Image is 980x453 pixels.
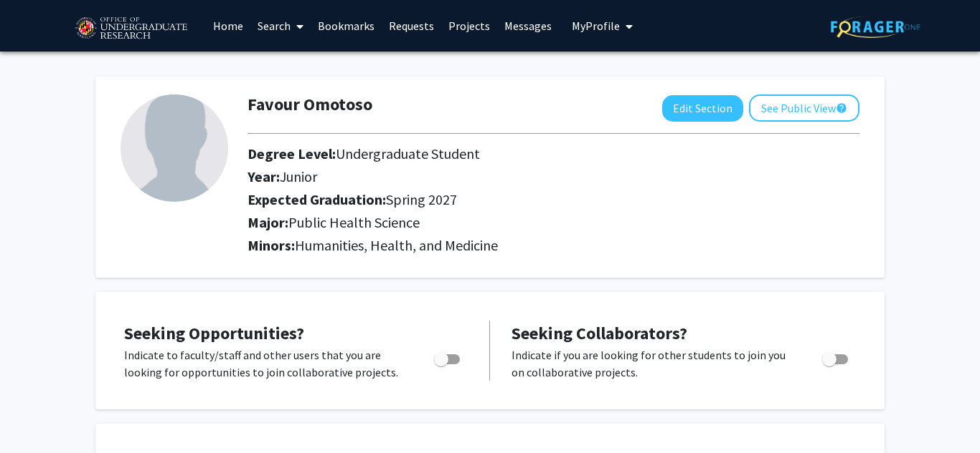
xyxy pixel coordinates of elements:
span: Undergraduate Student [336,145,480,162]
a: Search [250,1,311,51]
span: Seeking Collaborators? [512,322,687,344]
span: Public Health Science [288,213,420,231]
a: Requests [382,1,441,51]
mat-icon: help [836,99,847,117]
h2: Minors: [248,237,859,254]
a: Messages [497,1,559,51]
h2: Degree Level: [248,145,802,162]
img: University of Maryland Logo [70,11,192,47]
button: See Public View [749,94,859,122]
a: Projects [441,1,497,51]
p: Indicate to faculty/staff and other users that you are looking for opportunities to join collabor... [124,346,407,381]
p: Indicate if you are looking for other students to join you on collaborative projects. [512,346,795,381]
iframe: Chat [11,389,61,442]
h1: Favour Omotoso [248,94,372,115]
h2: Expected Graduation: [248,191,802,208]
h2: Major: [248,214,859,231]
div: Toggle [428,346,468,368]
a: Home [206,1,250,51]
div: Toggle [816,346,856,368]
span: My Profile [572,19,620,33]
span: Junior [280,167,317,185]
span: Seeking Opportunities? [124,322,304,344]
h2: Year: [248,168,802,185]
span: Spring 2027 [386,190,457,208]
img: Profile Picture [121,94,228,202]
a: Bookmarks [311,1,382,51]
button: Edit Section [662,95,743,122]
span: Humanities, Health, and Medicine [295,236,498,254]
img: ForagerOne Logo [831,16,920,38]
